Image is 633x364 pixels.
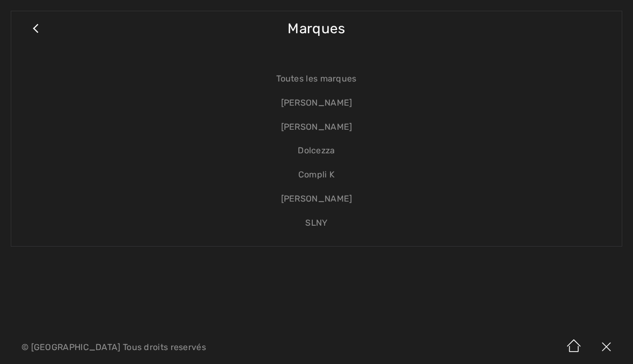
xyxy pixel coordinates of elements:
a: Dolcezza [22,139,611,163]
a: [PERSON_NAME] [22,115,611,139]
a: [PERSON_NAME] [22,187,611,211]
img: X [590,331,622,364]
img: Accueil [558,331,590,364]
span: Marques [288,10,345,48]
p: © [GEOGRAPHIC_DATA] Tous droits reservés [21,344,372,351]
a: [PERSON_NAME] [22,91,611,115]
a: Compli K [22,163,611,187]
a: SLNY [22,211,611,235]
a: Toutes les marques [22,67,611,91]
